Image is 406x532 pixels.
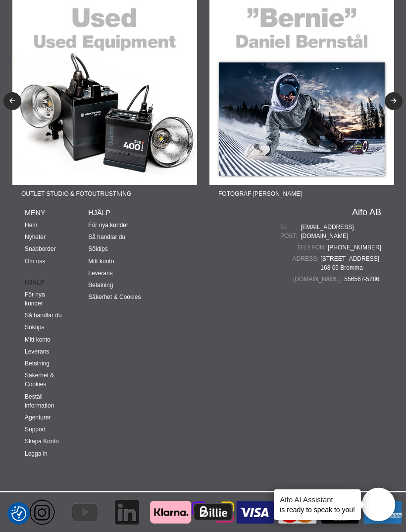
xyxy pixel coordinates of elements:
[25,372,54,388] a: Säkerhet & Cookies
[25,450,48,457] a: Logga in
[280,494,355,505] h4: Aifo AI Assistant
[301,223,381,240] a: [EMAIL_ADDRESS][DOMAIN_NAME]
[12,492,55,532] a: Aifo - Instagram
[11,505,26,523] button: Samtyckesinställningar
[88,245,107,252] a: Söktips
[70,492,100,532] img: Aifo - YouTube
[293,254,321,263] span: Adress:
[3,92,21,110] button: Previous
[209,185,310,203] span: Fotograf [PERSON_NAME]
[280,223,301,240] span: E-post:
[234,496,277,529] img: Visa
[25,426,46,433] a: Support
[88,258,114,265] a: Mitt konto
[12,185,140,203] span: Outlet Studio & Fotoutrustning
[25,324,44,331] a: Söktips
[25,312,62,319] a: Så handlar du
[25,222,37,229] a: Hem
[385,92,403,110] button: Next
[88,222,128,229] a: För nya kunder
[297,243,328,252] span: Telefon:
[352,208,381,217] a: Aifo AB
[25,208,63,218] h4: Meny
[25,348,49,355] a: Leverans
[25,278,63,287] strong: Hjälp
[11,506,26,521] img: Revisit consent button
[88,294,141,300] a: Säkerhet & Cookies
[192,496,234,529] img: Billie
[112,492,142,532] img: Aifo - Linkedin
[88,282,113,289] a: Betalning
[25,245,56,252] a: Snabborder
[274,489,361,520] div: is ready to speak to you!
[328,243,381,252] a: [PHONE_NUMBER]
[150,496,192,529] img: Klarna
[88,234,125,240] a: Så handlar du
[293,275,344,284] span: [DOMAIN_NAME]:
[25,414,51,421] a: Agenturer
[27,492,57,532] img: Aifo - Instagram
[25,234,46,240] a: Nyheter
[97,492,140,532] a: Aifo - Linkedin
[25,393,54,409] a: Beställ information
[25,291,45,307] a: För nya kunder
[25,258,45,265] a: Om oss
[25,438,59,445] a: Skapa Konto
[88,270,112,277] a: Leverans
[344,276,379,283] a: 556567-5286
[320,254,381,272] span: [STREET_ADDRESS] 168 65 Bromma
[88,208,141,218] h4: Hjälp
[25,360,50,367] a: Betalning
[25,336,51,343] a: Mitt konto
[361,496,404,529] img: American Express
[55,492,98,532] a: Aifo - YouTube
